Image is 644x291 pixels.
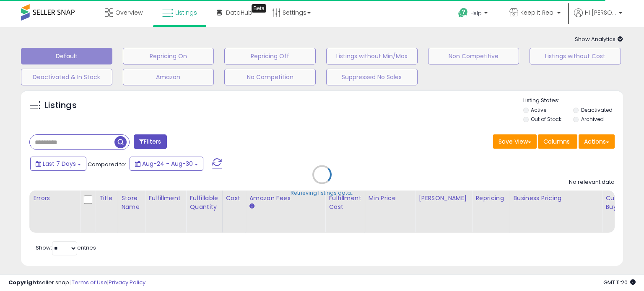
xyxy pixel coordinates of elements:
[21,69,112,85] button: Deactivated & In Stock
[175,8,197,17] span: Listings
[470,10,482,17] span: Help
[520,8,555,17] span: Keep It Real
[8,278,39,286] strong: Copyright
[326,48,418,64] button: Listings without Min/Max
[21,48,112,64] button: Default
[452,1,496,27] a: Help
[585,8,616,17] span: Hi [PERSON_NAME]
[326,69,418,85] button: Suppressed No Sales
[428,48,519,64] button: Non Competitive
[224,69,316,85] button: No Competition
[575,35,623,43] span: Show Analytics
[72,278,107,286] a: Terms of Use
[123,48,214,64] button: Repricing On
[109,278,145,286] a: Privacy Policy
[603,278,636,286] span: 2025-09-7 11:20 GMT
[123,69,214,85] button: Amazon
[252,4,266,13] div: Tooltip anchor
[574,8,622,27] a: Hi [PERSON_NAME]
[8,279,145,287] div: seller snap | |
[115,8,143,17] span: Overview
[226,8,252,17] span: DataHub
[458,8,468,18] i: Get Help
[291,189,353,197] div: Retrieving listings data..
[530,48,621,64] button: Listings without Cost
[224,48,316,64] button: Repricing Off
